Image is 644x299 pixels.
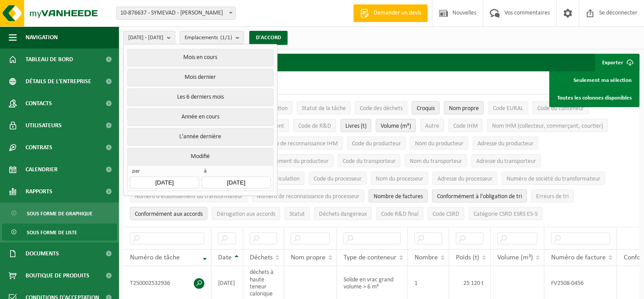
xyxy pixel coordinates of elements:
[26,166,58,173] font: Calendrier
[425,123,439,129] font: Autre
[2,224,117,240] a: Sous forme de liste
[473,137,538,150] button: Adresse du producteurAdresse du producteur : Activer pour trier
[183,54,217,61] font: Mois en cours
[128,35,163,41] font: [DATE] - [DATE]
[27,211,93,217] font: Sous forme de graphique
[26,34,58,41] font: Navigation
[376,176,423,182] font: Nom du processeur
[314,176,362,182] font: Code du processeur
[355,101,407,114] button: Code des déchetsCode déchet : Activer pour trier
[536,193,569,200] font: Erreurs de tri
[433,211,459,218] font: Code CSRD
[412,101,440,114] button: CroquisDéchets : Activer pour trier
[26,273,89,279] font: Boutique de produits
[476,158,536,165] font: Adresse du transporteur
[374,10,421,16] font: Demander un devis
[488,101,528,114] button: Code EURALCode EURAL : Activer pour trier
[120,10,223,16] font: 10-876637 - SYMEVAD - [PERSON_NAME]
[493,105,523,112] font: Code EURAL
[231,158,329,165] font: Numéro d'établissement du producteur
[254,137,343,150] button: Numéro de reconnaissance IHMNuméro d'approbation IHM : Activer pour trier
[502,172,605,185] button: Numéro de société du transformateurNuméro de société du transformateur : Activer pour trier
[117,7,235,19] span: 10-876637 - SYMEVAD - EVIN MALMAISON
[293,119,336,132] button: Code de R&DCode R&D : Activer pour trier
[437,176,492,182] font: Adresse du processeur
[574,78,632,83] font: Seulement ma sélection
[26,100,52,107] font: Contacts
[291,254,326,261] font: Nom propre
[250,254,273,261] font: Déchets
[551,89,638,107] a: Toutes les colonnes disponibles
[410,158,462,165] font: Nom du transporteur
[602,60,623,66] font: Exporter
[471,154,541,167] button: Adresse du transporteurAdresse du transporteur : Activer pour trier
[551,254,606,261] font: Numéro de facture
[415,140,463,147] font: Nom du producteur
[130,280,170,287] font: T250002532936
[26,188,52,195] font: Rapports
[432,189,527,203] button: Conformément à l'obligation de tri : Activer pour trier
[177,94,224,100] font: Les 6 derniers mois
[469,207,543,220] button: Catégorie CSRD ESRS E5-5Catégorie CSRD ESRS E5-5 : Activer pour trier
[437,193,522,200] font: Conformément à l'obligation de tri
[345,123,366,129] font: Livres (t)
[417,105,435,112] font: Croquis
[504,10,550,16] font: Vos commentaires
[420,119,444,132] button: AutreAutre : Activer pour trier
[302,105,346,112] font: Statut de la tâche
[319,211,367,218] font: Déchets dangereux
[374,193,423,200] font: Nombre de factures
[344,254,396,261] font: Type de conteneur
[309,172,366,185] button: Code du processeurCode du processeur : Activer pour trier
[507,176,600,182] font: Numéro de société du transformateur
[250,269,274,297] font: déchets à haute teneur calorique
[116,7,236,20] span: 10-876637 - SYMEVAD - EVIN MALMAISON
[212,207,280,220] button: Dérogation aux accordsDéviation des accords : Activer pour trier
[381,123,411,129] font: Volume (m³)
[353,4,428,22] a: Demander un devis
[285,207,310,220] button: StatutStatut : Activer pour trier
[26,251,59,257] font: Documents
[204,168,207,174] font: à
[127,108,273,126] button: Année en cours
[185,74,216,81] font: Mois dernier
[179,133,221,140] font: L'année dernière
[135,211,203,218] font: Conformément aux accords
[289,211,305,218] font: Statut
[371,172,428,185] button: Nom du processeurNom du processeur : Activer pour trier
[415,280,418,287] font: 1
[595,54,639,71] button: Exporter
[130,254,180,261] font: Numéro de tâche
[127,89,273,106] button: Les 6 derniers mois
[181,114,219,120] font: Année en cours
[477,140,533,147] font: Adresse du producteur
[226,154,333,167] button: Numéro d'établissement du producteurNuméro d'établissement du producteur : Activer pour trier
[249,31,288,45] button: D'ACCORD
[405,154,467,167] button: Nom du transporteurNom du transporteur : Activer pour trier
[259,140,338,147] font: Numéro de reconnaissance IHM
[487,119,608,132] button: Nom IHM (collecteur, commerçant, courtier)Nom IHM (collecteur, commerçant, courtier) : Activer po...
[341,119,371,132] button: Livres (t)Poids (t) : Activer pour trier
[497,254,533,261] font: Volume (m³)
[257,193,359,200] font: Numéro de reconnaissance du processeur
[448,119,483,132] button: Code IHMCode IHM : Activer pour trier
[2,205,117,221] a: Sous forme de graphique
[376,207,423,220] button: Code R&D finalCode R&D final : activer pour trier
[217,211,275,218] font: Dérogation aux accords
[27,230,77,236] font: Sous forme de liste
[415,254,438,261] font: Nombre
[376,119,416,132] button: Volume (m³)Volume (m³) : Activer pour trier
[533,101,589,114] button: Code du conteneurCode conteneur : Activer pour trier
[453,123,478,129] font: Code IHM
[433,172,497,185] button: Adresse du processeurAdresse du processeur : activer pour trier
[551,280,584,287] font: FV2508-0456
[360,105,403,112] font: Code des déchets
[551,71,638,89] a: Seulement ma sélection
[344,276,393,290] font: Solide en vrac grand volume > 6 m³
[314,207,372,220] button: Déchets dangereux : Activer pour trier
[347,137,406,150] button: Code du producteurCode producteur : Activer pour trier
[185,35,218,41] font: Emplacements
[130,189,248,203] button: Numéro d'établissement du transformateurNuméro d'établissement du transformateur : Activer pour t...
[449,105,479,112] font: Nom propre
[123,31,175,44] button: [DATE] - [DATE]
